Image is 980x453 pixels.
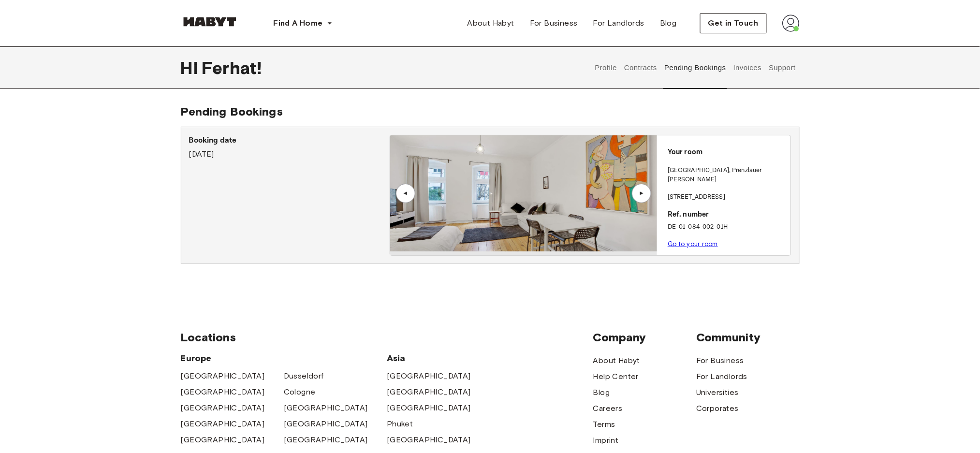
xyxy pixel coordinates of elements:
[387,434,471,446] a: [GEOGRAPHIC_DATA]
[668,240,718,248] a: Go to your room
[700,13,767,33] button: Get in Touch
[181,58,202,78] span: Hi
[594,46,618,89] button: Profile
[181,17,239,27] img: Habyt
[284,418,368,430] a: [GEOGRAPHIC_DATA]
[274,17,323,29] span: Find A Home
[387,402,471,414] a: [GEOGRAPHIC_DATA]
[181,402,265,414] a: [GEOGRAPHIC_DATA]
[284,370,324,382] a: Dusseldorf
[652,14,685,33] a: Blog
[181,370,265,382] a: [GEOGRAPHIC_DATA]
[660,17,677,29] span: Blog
[637,190,646,196] div: ▲
[593,17,644,29] span: For Landlords
[266,14,340,33] button: Find A Home
[668,222,787,232] p: DE-01-084-002-01H
[623,46,658,89] button: Contracts
[387,352,490,364] span: Asia
[593,371,639,382] a: Help Center
[591,46,799,89] div: user profile tabs
[585,14,652,33] a: For Landlords
[181,386,265,398] a: [GEOGRAPHIC_DATA]
[387,386,471,398] a: [GEOGRAPHIC_DATA]
[696,330,799,345] span: Community
[663,46,728,89] button: Pending Bookings
[668,147,787,158] p: Your room
[593,330,696,345] span: Company
[593,435,619,446] a: Imprint
[181,104,283,118] span: Pending Bookings
[189,135,390,146] p: Booking date
[387,418,413,430] a: Phuket
[284,402,368,414] a: [GEOGRAPHIC_DATA]
[668,209,787,220] p: Ref. number
[189,135,390,160] div: [DATE]
[782,15,800,32] img: avatar
[696,403,739,414] a: Corporates
[696,371,747,382] a: For Landlords
[593,403,623,414] a: Careers
[593,387,610,398] a: Blog
[593,355,640,366] a: About Habyt
[530,17,578,29] span: For Business
[668,166,787,185] p: [GEOGRAPHIC_DATA] , Prenzlauer [PERSON_NAME]
[593,419,615,430] a: Terms
[181,418,265,430] a: [GEOGRAPHIC_DATA]
[668,192,787,202] p: [STREET_ADDRESS]
[284,434,368,446] a: [GEOGRAPHIC_DATA]
[468,17,514,29] span: About Habyt
[181,352,387,364] span: Europe
[732,46,762,89] button: Invoices
[202,58,262,78] span: Ferhat !
[696,387,739,398] a: Universities
[460,14,522,33] a: About Habyt
[181,330,593,345] span: Locations
[284,386,316,398] a: Cologne
[708,17,759,29] span: Get in Touch
[522,14,585,33] a: For Business
[696,355,744,366] a: For Business
[181,434,265,446] a: [GEOGRAPHIC_DATA]
[768,46,797,89] button: Support
[390,135,657,251] img: Image of the room
[387,370,471,382] a: [GEOGRAPHIC_DATA]
[401,190,410,196] div: ▲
